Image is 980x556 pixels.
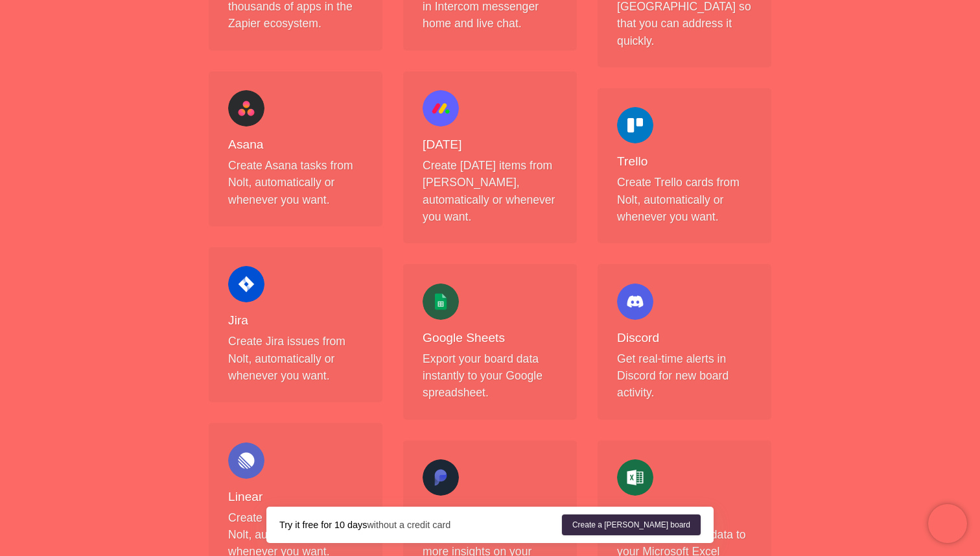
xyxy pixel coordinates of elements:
p: Export your board data instantly to your Google spreadsheet. [423,350,557,402]
a: Create a [PERSON_NAME] board [562,514,701,535]
div: without a credit card [279,518,562,531]
p: Create Jira issues from Nolt, automatically or whenever you want. [228,333,363,384]
h4: Linear [228,489,363,505]
p: Create [DATE] items from [PERSON_NAME], automatically or whenever you want. [423,157,557,226]
h4: Plausible Analytics [423,506,557,522]
h4: Trello [617,154,752,170]
p: Create Trello cards from Nolt, automatically or whenever you want. [617,174,752,225]
h4: [DATE] [423,137,557,153]
h4: Google Sheets [423,330,557,346]
h4: Microsoft Excel [617,506,752,522]
h4: Jira [228,313,363,329]
iframe: Chatra live chat [928,504,967,543]
p: Get real-time alerts in Discord for new board activity. [617,350,752,402]
h4: Asana [228,137,363,153]
strong: Try it free for 10 days [279,520,367,530]
p: Create Asana tasks from Nolt, automatically or whenever you want. [228,157,363,208]
h4: Discord [617,330,752,346]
